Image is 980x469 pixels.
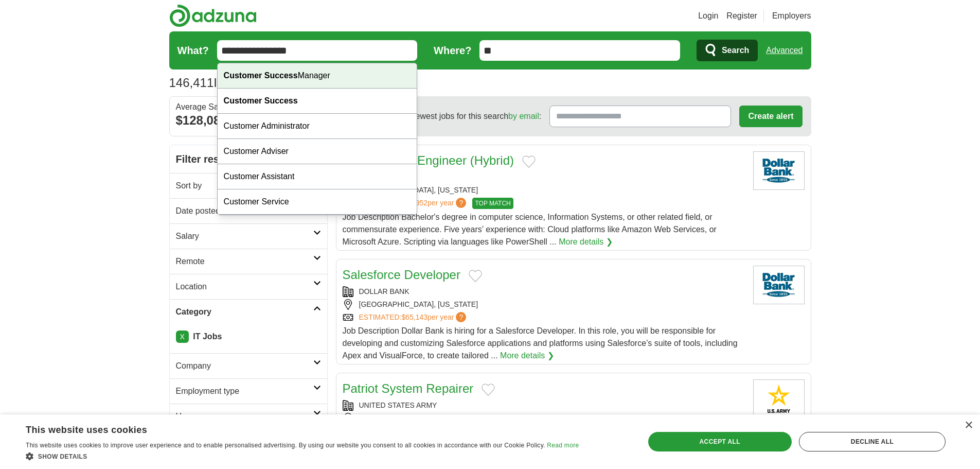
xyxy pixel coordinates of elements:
[726,10,757,22] a: Register
[177,43,209,58] label: What?
[26,442,545,449] span: This website uses cookies to improve user experience and to enable personalised advertising. By u...
[753,379,805,418] img: United States Army logo
[176,180,313,192] h2: Sort by
[224,96,298,105] strong: Customer Success
[26,421,553,436] div: This website uses cookies
[170,249,327,274] a: Remote
[170,274,327,299] a: Location
[559,236,613,248] a: More details ❯
[170,378,327,404] a: Employment type
[456,198,466,208] span: ?
[170,404,327,429] a: Hours
[38,453,87,460] span: Show details
[799,432,946,451] div: Decline all
[359,287,409,296] a: DOLLAR BANK
[176,360,313,372] h2: Company
[472,198,513,209] span: TOP MATCH
[698,10,718,22] a: Login
[176,281,313,293] h2: Location
[772,10,811,22] a: Employers
[169,76,399,90] h1: IT Jobs in [GEOGRAPHIC_DATA]
[169,4,257,27] img: Adzuna logo
[343,185,745,196] div: [GEOGRAPHIC_DATA], [US_STATE]
[343,299,745,310] div: [GEOGRAPHIC_DATA], [US_STATE]
[176,103,321,111] div: Average Salary
[170,145,327,173] h2: Filter results
[359,401,437,409] a: UNITED STATES ARMY
[365,110,541,123] span: Receive the newest jobs for this search :
[547,442,579,449] a: Read more, opens a new window
[176,306,313,318] h2: Category
[176,255,313,268] h2: Remote
[343,213,717,246] span: Job Description Bachelor's degree in computer science, Information Systems, or other related fiel...
[343,268,460,282] a: Salesforce Developer
[26,451,579,461] div: Show details
[170,173,327,198] a: Sort by
[469,270,482,282] button: Add to favorite jobs
[401,313,427,321] span: $65,143
[482,384,495,396] button: Add to favorite jobs
[176,205,313,217] h2: Date posted
[218,189,417,215] div: Customer Service
[176,331,189,343] a: X
[508,112,539,120] a: by email
[343,413,745,424] div: [GEOGRAPHIC_DATA], [US_STATE]
[176,230,313,242] h2: Salary
[456,312,466,322] span: ?
[343,326,738,360] span: Job Description Dollar Bank is hiring for a Salesforce Developer. In this role, you will be respo...
[722,40,749,61] span: Search
[500,350,554,362] a: More details ❯
[218,164,417,189] div: Customer Assistant
[218,114,417,139] div: Customer Administrator
[753,266,805,304] img: Dollar Bank logo
[482,413,486,424] span: +
[170,299,327,324] a: Category
[753,151,805,190] img: Dollar Bank logo
[193,332,222,341] strong: IT Jobs
[434,43,471,58] label: Where?
[359,312,469,323] a: ESTIMATED:$65,143per year?
[697,40,758,61] button: Search
[648,432,792,451] div: Accept all
[766,40,803,61] a: Advanced
[218,139,417,164] div: Customer Adviser
[343,381,474,395] a: Patriot System Repairer
[965,422,972,429] div: Close
[176,385,313,397] h2: Employment type
[739,106,802,127] button: Create alert
[170,223,327,249] a: Salary
[482,413,528,424] button: +10 locations
[169,74,214,92] span: 146,411
[170,353,327,378] a: Company
[218,63,417,89] div: Manager
[224,71,298,80] strong: Customer Success
[170,198,327,223] a: Date posted
[522,155,536,168] button: Add to favorite jobs
[176,410,313,423] h2: Hours
[176,111,321,130] div: $128,088
[343,153,514,167] a: Senior Cloud Engineer (Hybrid)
